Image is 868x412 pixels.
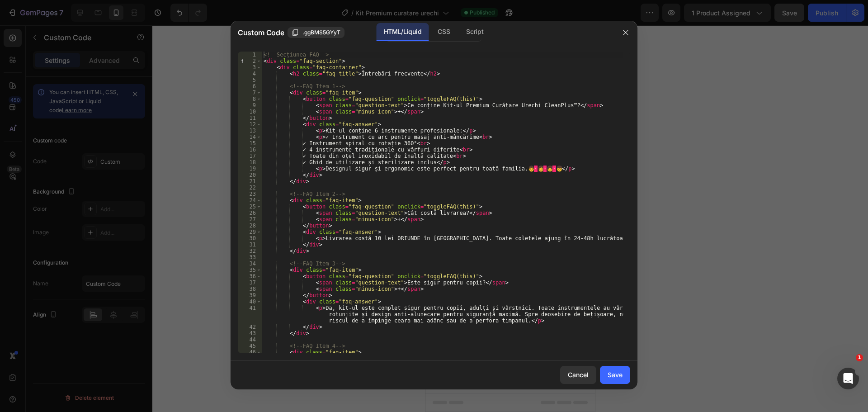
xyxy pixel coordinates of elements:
[238,83,262,90] div: 6
[238,210,262,216] div: 26
[238,286,262,292] div: 38
[53,240,115,248] span: inspired by CRO experts
[302,28,340,37] span: .ggBMS5GYyT
[238,109,262,115] div: 10
[81,38,91,56] div: ✓
[57,290,113,299] div: Add blank section
[238,64,262,71] div: 3
[238,267,262,273] div: 35
[238,172,262,178] div: 20
[568,370,589,379] div: Cancel
[238,254,262,260] div: 33
[238,349,262,355] div: 46
[600,366,630,384] button: Save
[238,147,262,153] div: 16
[36,115,52,132] img: gempages_565674865172939627-d9e93d2a-28bb-4213-acd6-5015602cfbdc.svg
[238,248,262,254] div: 32
[238,166,262,172] div: 19
[238,330,262,336] div: 43
[238,197,262,204] div: 24
[238,242,262,248] div: 31
[238,324,262,330] div: 42
[60,270,108,279] span: from URL or image
[430,23,457,41] div: CSS
[238,134,262,140] div: 14
[238,115,262,121] div: 11
[23,35,57,60] div: Peste 874 recenzii pozitive
[238,96,262,102] div: 8
[288,27,344,38] button: .ggBMS5GYyT
[51,301,118,309] span: then drag & drop elements
[377,23,429,41] div: HTML/Liquid
[8,208,51,218] span: Add section
[238,140,262,147] div: 15
[238,204,262,210] div: 25
[57,228,112,238] div: Choose templates
[90,136,162,144] p: Suport rapid
[118,115,134,132] img: gempages_565674865172939627-03a80748-7122-474d-abcd-5e0799ef6c40.svg
[238,121,262,128] div: 12
[560,366,596,384] button: Cancel
[238,178,262,185] div: 21
[238,90,262,96] div: 7
[134,38,144,56] div: ✗
[238,223,262,229] div: 28
[238,128,262,134] div: 13
[238,229,262,235] div: 29
[608,370,623,379] div: Save
[238,77,262,83] div: 5
[238,235,262,242] div: 30
[8,98,80,106] p: Transport rapid 1-2 zile
[238,52,262,58] div: 1
[238,343,262,349] div: 45
[90,98,162,106] p: Plata la livrare
[856,354,863,361] span: 1
[238,191,262,197] div: 23
[459,23,491,41] div: Script
[36,77,52,93] img: gempages_565674865172939627-70e6e57e-132c-4c44-a457-f9315a7f5f73.svg
[7,174,163,183] p: Publish the page to see the content.
[18,154,57,162] div: Custom Code
[61,259,108,269] div: Generate layout
[238,185,262,191] div: 22
[238,298,262,305] div: 40
[238,279,262,286] div: 37
[8,136,80,144] p: Satisfacție garantată
[238,336,262,343] div: 44
[238,27,284,38] span: Custom Code
[238,71,262,77] div: 4
[238,58,262,64] div: 2
[238,159,262,166] div: 18
[238,216,262,223] div: 27
[238,102,262,109] div: 9
[238,260,262,267] div: 34
[118,77,134,94] img: gempages_565674865172939627-efc4ca1c-bead-43ea-8ee5-ee915a4bcd50.png
[238,305,262,324] div: 41
[238,153,262,159] div: 17
[837,368,859,389] iframe: Intercom live chat
[238,273,262,279] div: 36
[238,292,262,298] div: 39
